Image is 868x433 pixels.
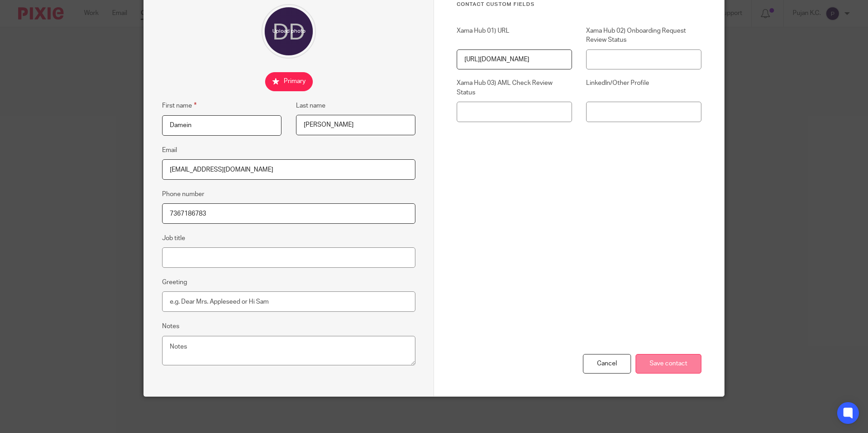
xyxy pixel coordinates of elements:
label: Xama Hub 01) URL [457,26,572,45]
label: Phone number [162,190,204,199]
input: e.g. Dear Mrs. Appleseed or Hi Sam [162,291,415,312]
label: Last name [296,101,325,110]
h3: Contact Custom fields [457,1,701,8]
label: Xama Hub 03) AML Check Review Status [457,79,572,97]
label: Xama Hub 02) Onboarding Request Review Status [586,26,701,45]
label: First name [162,100,197,111]
input: Save contact [636,354,701,374]
label: LinkedIn/Other Profile [586,79,701,97]
label: Email [162,146,177,155]
label: Greeting [162,278,187,287]
label: Job title [162,234,185,243]
div: Cancel [583,354,631,374]
label: Notes [162,322,179,331]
